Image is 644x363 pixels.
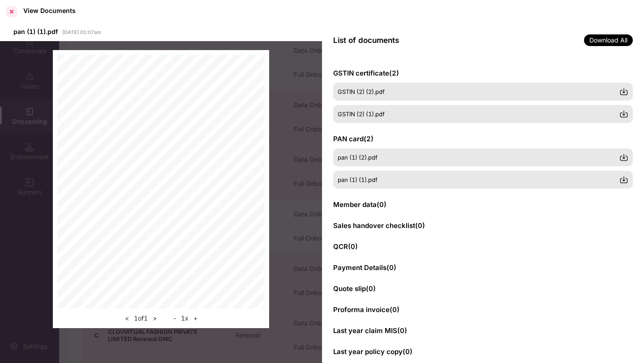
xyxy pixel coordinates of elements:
[150,313,159,324] button: >
[333,200,386,209] span: Member data ( 0 )
[338,154,378,161] span: pan (1) (2).pdf
[619,175,628,184] img: svg+xml;base64,PHN2ZyBpZD0iRG93bmxvYWQtMzJ4MzIiIHhtbG5zPSJodHRwOi8vd3d3LnczLm9yZy8yMDAwL3N2ZyIgd2...
[333,36,399,45] span: List of documents
[333,284,376,293] span: Quote slip ( 0 )
[338,110,385,118] span: GSTIN (2) (1).pdf
[13,28,58,35] span: pan (1) (1).pdf
[333,347,412,356] span: Last year policy copy ( 0 )
[338,176,378,183] span: pan (1) (1).pdf
[23,7,76,14] div: View Documents
[333,135,374,143] span: PAN card ( 2 )
[619,110,628,118] img: svg+xml;base64,PHN2ZyBpZD0iRG93bmxvYWQtMzJ4MzIiIHhtbG5zPSJodHRwOi8vd3d3LnczLm9yZy8yMDAwL3N2ZyIgd2...
[333,69,399,77] span: GSTIN certificate ( 2 )
[171,313,179,324] button: -
[191,313,200,324] button: +
[333,221,425,230] span: Sales handover checklist ( 0 )
[122,313,132,324] button: <
[333,305,399,314] span: Proforma invoice ( 0 )
[619,87,628,96] img: svg+xml;base64,PHN2ZyBpZD0iRG93bmxvYWQtMzJ4MzIiIHhtbG5zPSJodHRwOi8vd3d3LnczLm9yZy8yMDAwL3N2ZyIgd2...
[333,263,396,272] span: Payment Details ( 0 )
[171,313,200,324] div: 1 x
[333,326,407,335] span: Last year claim MIS ( 0 )
[333,242,358,251] span: QCR ( 0 )
[619,153,628,162] img: svg+xml;base64,PHN2ZyBpZD0iRG93bmxvYWQtMzJ4MzIiIHhtbG5zPSJodHRwOi8vd3d3LnczLm9yZy8yMDAwL3N2ZyIgd2...
[62,29,101,35] span: [DATE] 01:07am
[338,88,385,95] span: GSTIN (2) (2).pdf
[122,313,159,324] div: 1 of 1
[584,34,633,46] span: Download All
